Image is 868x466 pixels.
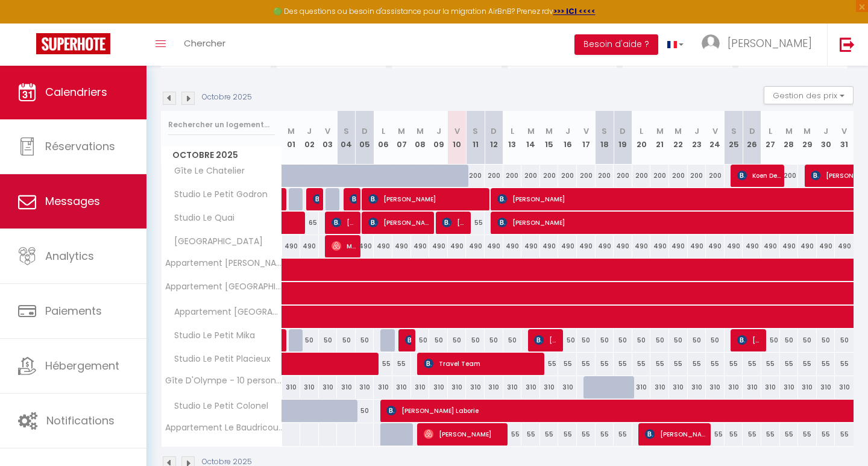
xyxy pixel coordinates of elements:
[841,125,847,137] abbr: V
[728,36,812,51] span: [PERSON_NAME]
[485,165,503,187] div: 200
[706,235,725,257] div: 490
[706,329,725,351] div: 50
[473,125,478,137] abbr: S
[798,235,817,257] div: 490
[737,329,762,351] span: [PERSON_NAME]
[344,125,349,137] abbr: S
[163,376,284,385] span: Gîte D'Olympe - 10 personnes
[743,423,761,446] div: 55
[669,165,688,187] div: 200
[163,423,284,432] span: Appartement Le Baudricourt
[503,423,522,446] div: 55
[840,37,855,52] img: logout
[282,235,301,257] div: 490
[761,111,780,165] th: 27
[163,329,258,342] span: Studio Le Petit Mika
[688,111,706,165] th: 23
[780,376,799,398] div: 310
[405,329,411,351] span: [PERSON_NAME]
[163,235,266,248] span: [GEOGRAPHIC_DATA]
[382,125,385,137] abbr: L
[632,165,651,187] div: 200
[300,329,319,351] div: 50
[411,376,430,398] div: 310
[706,353,725,375] div: 55
[448,329,467,351] div: 50
[817,353,835,375] div: 55
[558,329,577,351] div: 50
[823,125,828,137] abbr: J
[503,165,522,187] div: 200
[374,376,392,398] div: 310
[300,376,319,398] div: 310
[491,125,497,137] abbr: D
[577,111,596,165] th: 17
[764,86,854,104] button: Gestion des prix
[184,37,225,49] span: Chercher
[650,376,669,398] div: 310
[577,235,596,257] div: 490
[466,329,485,351] div: 50
[332,235,356,257] span: Margaux Casters
[350,187,356,210] span: [PERSON_NAME]
[669,353,688,375] div: 55
[466,376,485,398] div: 310
[835,423,854,446] div: 55
[693,24,827,66] a: ... [PERSON_NAME]
[374,235,392,257] div: 490
[761,329,780,351] div: 50
[632,376,651,398] div: 310
[632,111,651,165] th: 20
[743,353,761,375] div: 55
[46,413,115,428] span: Notifications
[163,212,237,225] span: Studio Le Quai
[282,376,301,398] div: 310
[356,235,374,257] div: 490
[448,111,467,165] th: 10
[392,111,411,165] th: 07
[614,329,632,351] div: 50
[392,235,411,257] div: 490
[436,125,441,137] abbr: J
[546,125,553,137] abbr: M
[521,235,540,257] div: 490
[596,329,614,351] div: 50
[650,111,669,165] th: 21
[817,111,835,165] th: 30
[300,235,319,257] div: 490
[163,188,271,201] span: Studio Le Petit Godron
[706,165,725,187] div: 200
[553,6,596,16] a: >>> ICI <<<<
[577,165,596,187] div: 200
[307,125,312,137] abbr: J
[503,376,522,398] div: 310
[725,353,743,375] div: 55
[300,111,319,165] th: 02
[429,111,448,165] th: 09
[675,125,682,137] abbr: M
[558,235,577,257] div: 490
[511,125,514,137] abbr: L
[337,376,356,398] div: 310
[466,235,485,257] div: 490
[540,376,559,398] div: 310
[163,306,284,319] span: Appartement [GEOGRAPHIC_DATA]
[669,111,688,165] th: 22
[688,353,706,375] div: 55
[614,165,632,187] div: 200
[798,111,817,165] th: 29
[558,376,577,398] div: 310
[374,111,392,165] th: 06
[780,423,799,446] div: 55
[656,125,664,137] abbr: M
[368,211,430,234] span: [PERSON_NAME]
[749,125,755,137] abbr: D
[688,235,706,257] div: 490
[835,235,854,257] div: 490
[442,211,467,234] span: [PERSON_NAME]
[319,111,338,165] th: 03
[534,329,559,351] span: [PERSON_NAME]
[780,329,799,351] div: 50
[163,353,274,366] span: Studio Le Petit Placieux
